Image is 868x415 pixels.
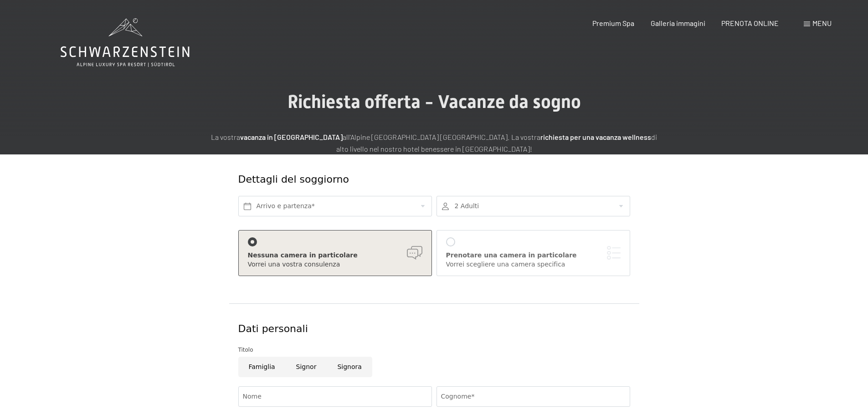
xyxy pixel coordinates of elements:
div: Nessuna camera in particolare [248,251,422,260]
a: Galleria immagini [651,19,705,27]
div: Vorrei scegliere una camera specifica [446,260,621,269]
div: Vorrei una vostra consulenza [248,260,422,269]
a: PRENOTA ONLINE [721,19,779,27]
a: Premium Spa [592,19,634,27]
div: Prenotare una camera in particolare [446,251,621,260]
strong: vacanza in [GEOGRAPHIC_DATA] [240,133,343,141]
p: La vostra all'Alpine [GEOGRAPHIC_DATA] [GEOGRAPHIC_DATA]. La vostra di alto livello nel nostro ho... [206,131,662,154]
span: Richiesta offerta - Vacanze da sogno [288,91,581,113]
span: Menu [812,19,832,27]
strong: richiesta per una vacanza wellness [540,133,651,141]
div: Titolo [238,345,630,354]
div: Dati personali [238,322,630,336]
div: Dettagli del soggiorno [238,173,564,187]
